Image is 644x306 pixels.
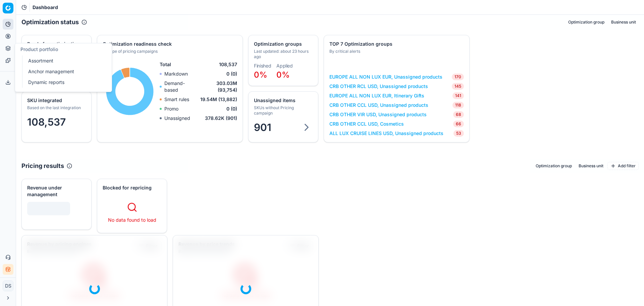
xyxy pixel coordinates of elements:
p: Promo [164,105,178,112]
span: 145 [452,83,464,90]
div: By critical alerts [329,49,463,54]
a: ALL LUX CRUISE LINES USD, Unassigned products [329,130,443,137]
span: 901 [254,121,271,133]
h2: Pricing results [21,161,64,171]
span: Dashboard [33,4,58,11]
a: EUROPE ALL NON LUX EUR, Itinerary Gifts [329,92,424,99]
div: Unassigned items [254,97,311,104]
span: 170 [452,74,464,80]
div: Optimization groups [254,41,311,47]
a: CRB OTHER CCL USD, Cosmetics [329,121,404,127]
span: 108,537 [219,61,237,68]
span: 118 [452,102,464,108]
span: 68 [453,111,464,118]
button: Business unit [576,162,606,170]
p: Smart rules [164,96,189,103]
div: Blocked for repricing [103,184,160,191]
span: 0 (0) [226,71,237,77]
span: 0% [276,70,290,80]
div: Ready for optimization [27,41,85,47]
span: 108,537 [27,116,66,128]
dt: Applied [276,63,293,68]
span: 0% [254,70,267,80]
div: TOP 7 Optimization groups [329,41,463,47]
button: DS [3,280,13,291]
a: Anchor management [25,67,104,76]
a: CRB OTHER RCL USD, Unassigned products [329,83,428,90]
div: Revenue under management [27,184,85,198]
span: 0 (0) [226,105,237,112]
span: 66 [453,121,464,127]
button: Business unit [608,18,639,26]
div: Based on the last integration [27,105,85,111]
span: 378.62K (901) [205,115,237,122]
button: Optimization group [533,162,575,170]
div: No data found to load [107,217,157,223]
span: Product portfolio [20,46,58,52]
span: DS [3,281,13,291]
dt: Finished [254,63,271,68]
nav: breadcrumb [33,4,58,11]
a: EUROPE ALL NON LUX EUR, Unassigned products [329,74,442,80]
h2: Optimization status [21,17,79,27]
span: 303.03M (93,754) [197,80,237,93]
span: 141 [452,92,464,99]
p: Demand-based [164,80,197,93]
div: Last updated: about 23 hours ago [254,49,311,59]
p: Markdown [164,71,188,77]
div: By type of pricing campaigns [103,49,236,54]
button: Add filter [607,162,639,170]
a: Dynamic reports [25,78,104,87]
button: Optimization group [566,18,607,26]
p: Unassigned [164,115,190,122]
div: Optimization readiness check [103,41,236,47]
span: Total [160,61,171,68]
div: SKU integrated [27,97,85,104]
a: CRB OTHER VIR USD, Unassigned products [329,111,427,118]
span: 19.54M (13,882) [200,96,237,103]
span: 53 [453,130,464,137]
a: Assortment [25,56,104,65]
div: SKUs without Pricing campaign [254,105,311,116]
a: CRB OTHER CCL USD, Unassigned products [329,102,428,108]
